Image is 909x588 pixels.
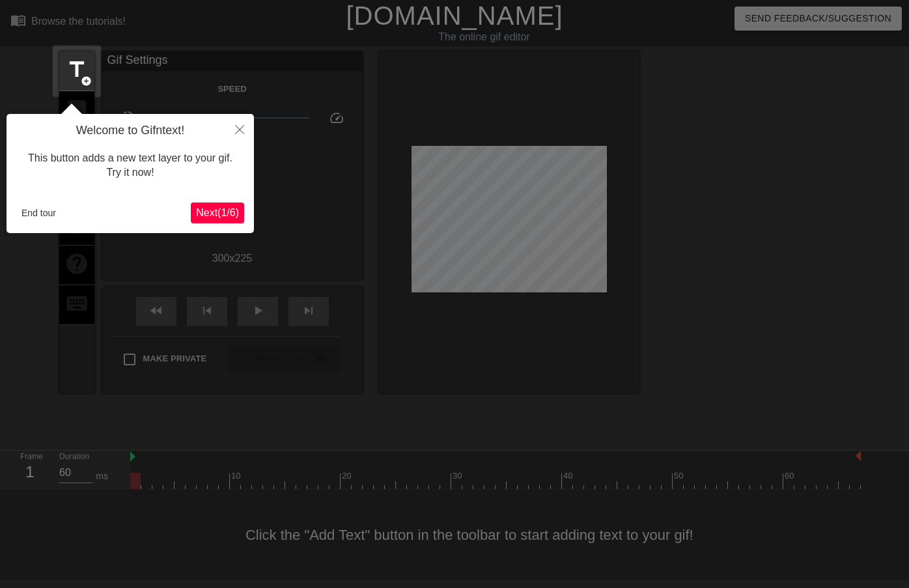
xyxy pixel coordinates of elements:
span: Next ( 1 / 6 ) [196,207,239,218]
div: This button adds a new text layer to your gif. Try it now! [16,138,244,193]
button: End tour [16,203,61,223]
button: Close [225,114,254,144]
button: Next [191,203,244,223]
h4: Welcome to Gifntext! [16,124,244,138]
